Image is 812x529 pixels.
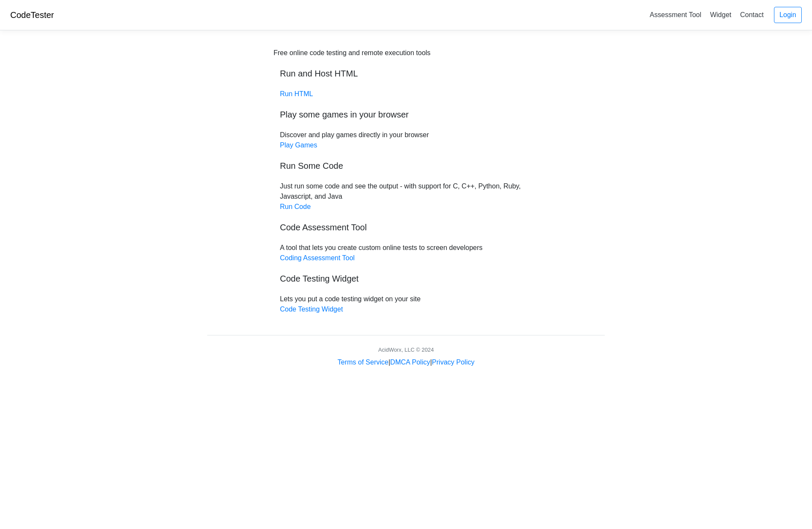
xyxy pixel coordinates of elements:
[280,306,343,313] a: Code Testing Widget
[432,359,475,366] a: Privacy Policy
[274,48,430,58] div: Free online code testing and remote execution tools
[338,357,474,367] div: | |
[280,90,313,97] a: Run HTML
[280,141,317,149] a: Play Games
[378,346,434,354] div: AcidWorx, LLC © 2024
[274,48,538,314] div: Discover and play games directly in your browser Just run some code and see the output - with sup...
[737,8,767,22] a: Contact
[390,359,430,366] a: DMCA Policy
[280,254,355,262] a: Coding Assessment Tool
[338,359,388,366] a: Terms of Service
[280,68,532,79] h5: Run and Host HTML
[280,161,532,171] h5: Run Some Code
[706,8,735,22] a: Widget
[10,10,54,20] a: CodeTester
[280,203,311,210] a: Run Code
[280,109,532,120] h5: Play some games in your browser
[646,8,705,22] a: Assessment Tool
[280,273,532,284] h5: Code Testing Widget
[774,7,802,23] a: Login
[280,222,532,232] h5: Code Assessment Tool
